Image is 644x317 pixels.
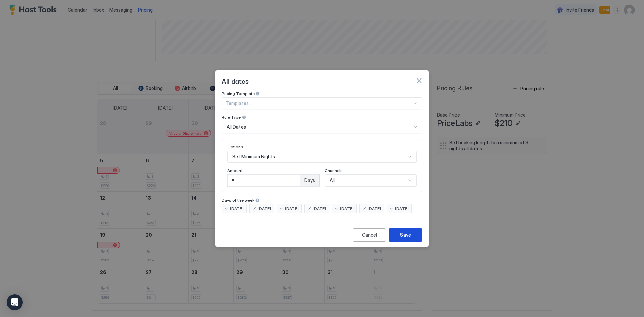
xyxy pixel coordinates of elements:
span: Rule Type [222,115,241,120]
span: [DATE] [230,206,244,212]
span: [DATE] [313,206,326,212]
button: Cancel [353,228,386,242]
span: [DATE] [368,206,381,212]
span: All Dates [227,124,246,130]
span: Amount [227,168,243,173]
span: [DATE] [258,206,271,212]
input: Input Field [228,175,300,186]
span: [DATE] [395,206,409,212]
button: Save [389,228,422,242]
span: Set Minimum Nights [232,154,275,160]
div: Cancel [362,231,377,239]
div: Open Intercom Messenger [7,294,23,310]
span: All dates [222,75,249,86]
span: Pricing Template [222,91,255,96]
div: Save [400,231,411,239]
span: Days [304,177,315,183]
span: [DATE] [340,206,354,212]
span: Days of the week [222,198,254,203]
span: Options [227,144,243,149]
span: All [330,177,335,183]
span: [DATE] [285,206,299,212]
span: Channels [325,168,343,173]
